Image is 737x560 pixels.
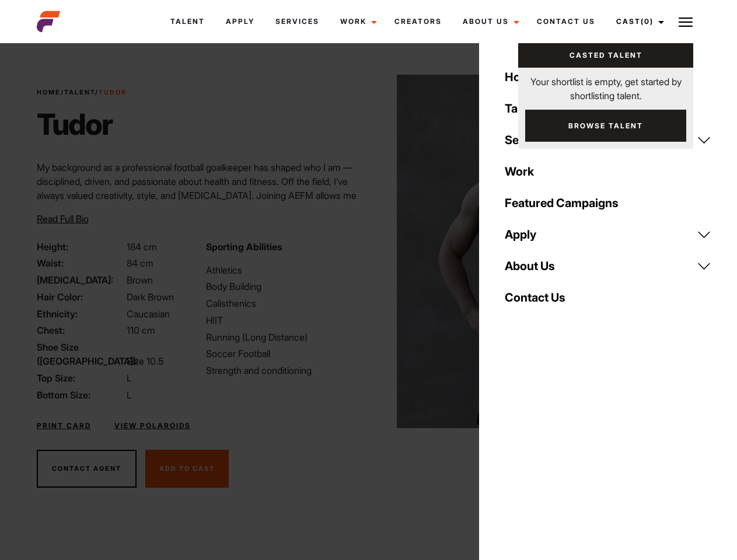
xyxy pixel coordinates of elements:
a: About Us [498,250,718,282]
button: Read Full Bio [37,212,89,226]
a: Print Card [37,421,91,431]
a: Casted Talent [518,43,693,68]
strong: Tudor [99,88,127,96]
button: Contact Agent [37,450,137,488]
p: Your shortlist is empty, get started by shortlisting talent. [518,68,693,103]
span: (0) [641,17,654,26]
a: Browse Talent [525,110,686,142]
h1: Tudor [37,107,127,142]
a: Home [498,61,718,93]
span: 184 cm [127,241,157,253]
span: Waist: [37,256,124,270]
span: 84 cm [127,257,153,269]
span: Shoe Size ([GEOGRAPHIC_DATA]): [37,340,124,368]
a: Cast(0) [606,6,671,37]
a: Contact Us [526,6,606,37]
a: View Polaroids [114,421,191,431]
span: / / [37,87,127,97]
span: Chest: [37,323,124,337]
span: L [127,372,132,384]
a: Contact Us [498,282,718,313]
strong: Sporting Abilities [206,241,282,253]
a: Apply [498,219,718,250]
span: [MEDICAL_DATA]: [37,273,124,287]
a: Talent [498,93,718,124]
img: Burger icon [679,15,693,29]
img: cropped-aefm-brand-fav-22-square.png [37,10,60,33]
a: Creators [384,6,452,37]
li: Soccer Football [206,346,361,360]
p: My background as a professional football goalkeeper has shaped who I am — disciplined, driven, an... [37,160,362,230]
li: Body Building [206,279,361,293]
a: About Us [452,6,526,37]
a: Talent [160,6,215,37]
a: Work [330,6,384,37]
span: Height: [37,240,124,254]
span: Brown [127,274,153,286]
li: HIIT [206,313,361,327]
li: Strength and conditioning [206,363,361,377]
button: Add To Cast [145,450,229,488]
span: Ethnicity: [37,307,124,321]
a: Services [498,124,718,156]
span: Size 10.5 [127,355,163,367]
span: L [127,389,132,401]
span: Top Size: [37,371,124,385]
span: 110 cm [127,324,155,336]
a: Services [265,6,330,37]
li: Running (Long Distance) [206,330,361,344]
a: Featured Campaigns [498,187,718,219]
li: Athletics [206,263,361,277]
span: Caucasian [127,308,170,320]
span: Read Full Bio [37,213,89,225]
a: Work [498,156,718,187]
span: Add To Cast [159,464,215,473]
a: Apply [215,6,265,37]
a: Home [37,88,61,96]
span: Hair Color: [37,290,124,304]
span: Bottom Size: [37,388,124,402]
li: Calisthenics [206,296,361,310]
span: Dark Brown [127,291,174,303]
a: Talent [64,88,95,96]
